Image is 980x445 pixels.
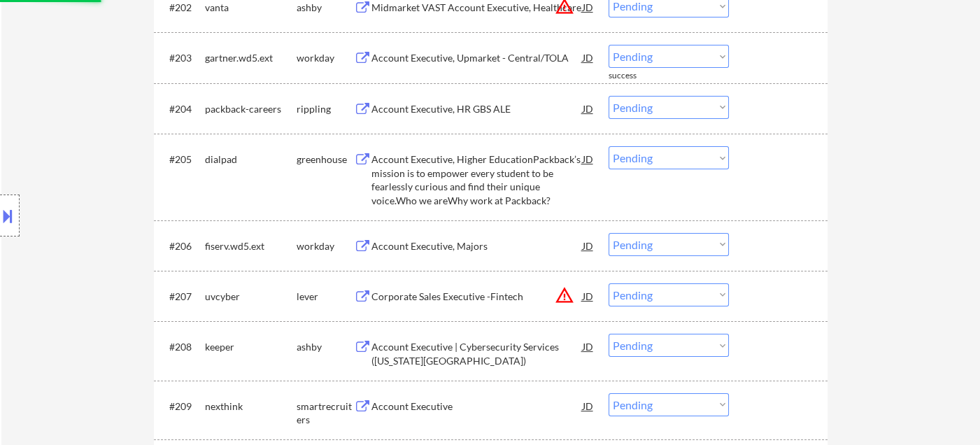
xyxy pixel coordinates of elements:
[371,1,583,15] div: Midmarket VAST Account Executive, Healthcare
[581,233,595,258] div: JD
[169,51,194,65] div: #203
[205,1,297,15] div: vanta
[205,153,297,167] div: dialpad
[205,239,297,253] div: fiserv.wd5.ext
[609,70,665,82] div: success
[169,1,194,15] div: #202
[371,102,583,116] div: Account Executive, HR GBS ALE
[205,51,297,65] div: gartner.wd5.ext
[581,146,595,171] div: JD
[371,400,583,414] div: Account Executive
[555,285,574,305] button: warning_amber
[297,239,354,253] div: workday
[169,400,194,414] div: #209
[581,334,595,359] div: JD
[297,102,354,116] div: rippling
[581,96,595,121] div: JD
[581,45,595,70] div: JD
[297,340,354,354] div: ashby
[205,102,297,116] div: packback-careers
[297,153,354,167] div: greenhouse
[297,1,354,15] div: ashby
[297,51,354,65] div: workday
[169,340,194,354] div: #208
[371,239,583,253] div: Account Executive, Majors
[371,340,583,367] div: Account Executive | Cybersecurity Services ([US_STATE][GEOGRAPHIC_DATA])
[581,393,595,418] div: JD
[371,153,583,207] div: Account Executive, Higher EducationPackback’s mission is to empower every student to be fearlessl...
[205,290,297,304] div: uvcyber
[205,400,297,414] div: nexthink
[297,290,354,304] div: lever
[371,290,583,304] div: Corporate Sales Executive -Fintech
[297,400,354,427] div: smartrecruiters
[205,340,297,354] div: keeper
[371,51,583,65] div: Account Executive, Upmarket - Central/TOLA
[581,283,595,309] div: JD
